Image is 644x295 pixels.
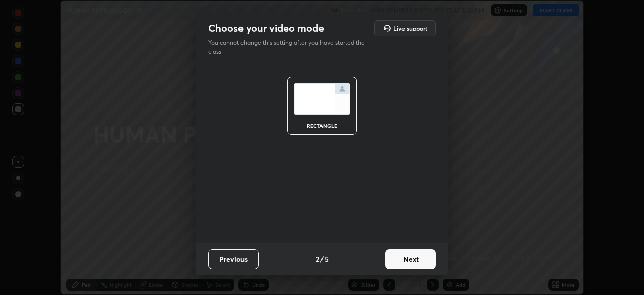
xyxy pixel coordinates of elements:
[325,254,329,264] h4: 5
[294,83,350,115] img: normalScreenIcon.ae25ed63.svg
[208,249,259,269] button: Previous
[208,22,324,35] h2: Choose your video mode
[208,38,371,56] p: You cannot change this setting after you have started the class
[316,254,319,264] h4: 2
[385,249,436,269] button: Next
[302,123,342,128] div: rectangle
[393,25,427,31] h5: Live support
[320,254,324,264] h4: /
